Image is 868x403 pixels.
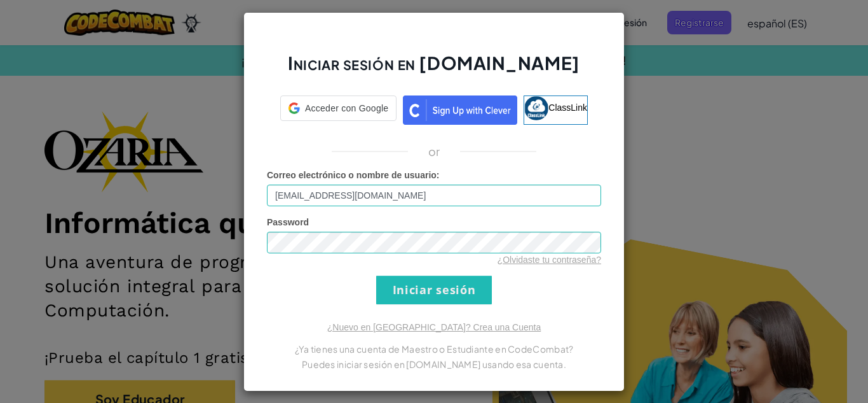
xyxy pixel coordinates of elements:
span: Acceder con Google [305,102,388,115]
p: or [428,144,440,159]
p: ¿Ya tienes una cuenta de Maestro o Estudiante en CodeCombat? [267,341,601,357]
a: Acceder con Google [280,95,397,125]
div: Acceder con Google [280,95,397,121]
span: Correo electrónico o nombre de usuario [267,170,437,180]
span: ClassLink [548,102,587,112]
p: Puedes iniciar sesión en [DOMAIN_NAME] usando esa cuenta. [267,357,601,372]
a: ¿Olvidaste tu contraseña? [498,255,601,265]
input: Iniciar sesión [376,276,492,304]
h2: Iniciar sesión en [DOMAIN_NAME] [267,51,601,88]
img: clever_sso_button@2x.png [403,95,517,125]
a: ¿Nuevo en [GEOGRAPHIC_DATA]? Crea una Cuenta [327,322,541,332]
img: classlink-logo-small.png [524,96,548,120]
span: Password [267,217,309,227]
label: : [267,169,440,181]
